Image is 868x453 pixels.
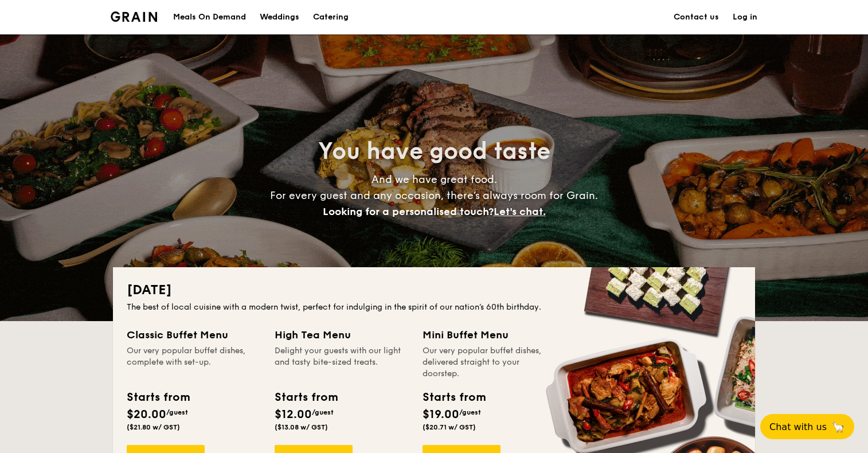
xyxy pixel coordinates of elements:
h2: [DATE] [127,281,741,299]
span: ($21.80 w/ GST) [127,423,180,431]
div: The best of local cuisine with a modern twist, perfect for indulging in the spirit of our nation’... [127,302,741,313]
div: Starts from [275,389,337,406]
span: Looking for a personalised touch? [323,205,494,218]
span: /guest [459,408,481,416]
span: And we have great food. For every guest and any occasion, there’s always room for Grain. [270,173,598,218]
span: Chat with us [769,421,827,432]
div: Starts from [127,389,189,406]
span: $20.00 [127,408,166,421]
button: Chat with us🦙 [760,414,854,439]
div: Mini Buffet Menu [423,327,557,343]
span: $12.00 [275,408,312,421]
span: /guest [312,408,334,416]
div: Starts from [423,389,485,406]
img: Grain [111,11,157,22]
span: Let's chat. [494,205,546,218]
div: Classic Buffet Menu [127,327,261,343]
div: High Tea Menu [275,327,409,343]
div: Our very popular buffet dishes, complete with set-up. [127,345,261,380]
span: You have good taste [318,138,550,165]
div: Delight your guests with our light and tasty bite-sized treats. [275,345,409,380]
span: /guest [166,408,188,416]
a: Logotype [111,11,157,22]
span: 🦙 [831,420,845,434]
div: Our very popular buffet dishes, delivered straight to your doorstep. [423,345,557,380]
span: $19.00 [423,408,459,421]
span: ($13.08 w/ GST) [275,423,328,431]
span: ($20.71 w/ GST) [423,423,476,431]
